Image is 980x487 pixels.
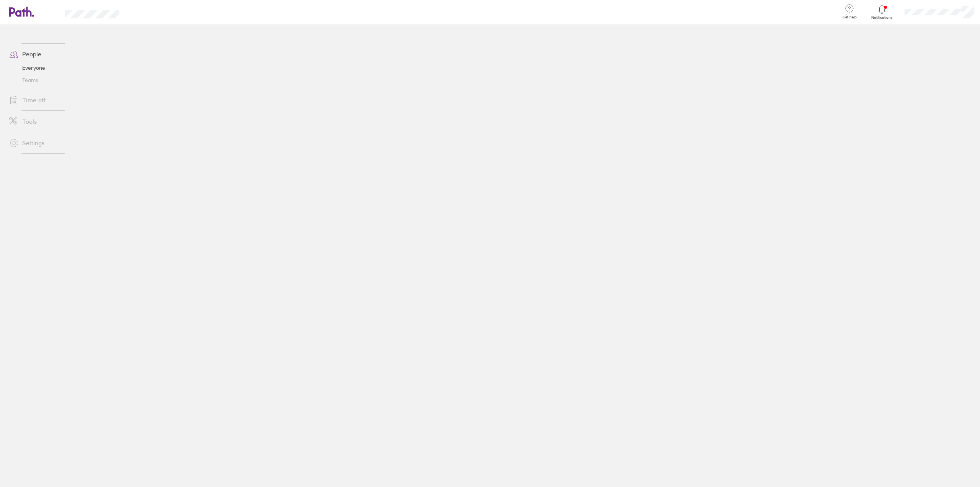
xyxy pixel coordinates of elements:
[3,62,65,74] a: Everyone
[870,4,895,20] a: Notifications
[3,92,65,108] a: Time off
[3,46,65,62] a: People
[3,114,65,129] a: Tools
[837,15,862,20] span: Get help
[3,135,65,151] a: Settings
[3,74,65,86] a: Teams
[870,15,895,20] span: Notifications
